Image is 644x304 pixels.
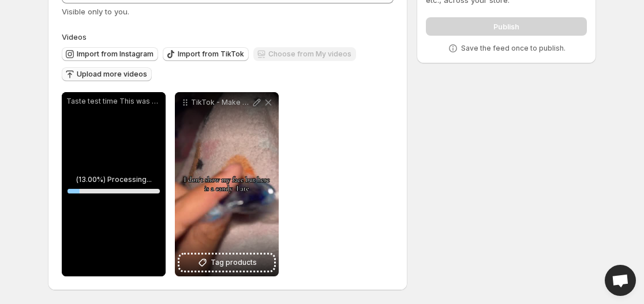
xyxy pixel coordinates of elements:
[62,67,152,81] button: Upload more videos
[175,92,279,276] div: TikTok - Make Your DayTag products
[66,97,161,106] p: Taste test time This was SOOOOO sour I loved it facetwistersca
[163,47,249,61] button: Import from TikTok
[461,44,566,53] p: Save the feed once to publish.
[77,70,147,79] span: Upload more videos
[211,257,257,268] span: Tag products
[62,32,87,41] span: Videos
[178,50,244,59] span: Import from TikTok
[62,47,158,61] button: Import from Instagram
[191,98,251,107] p: TikTok - Make Your Day
[77,50,153,59] span: Import from Instagram
[605,265,636,296] div: Open chat
[179,254,274,271] button: Tag products
[62,7,129,16] span: Visible only to you.
[62,92,166,276] div: Taste test time This was SOOOOO sour I loved it facetwistersca(13.00%) Processing...13%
